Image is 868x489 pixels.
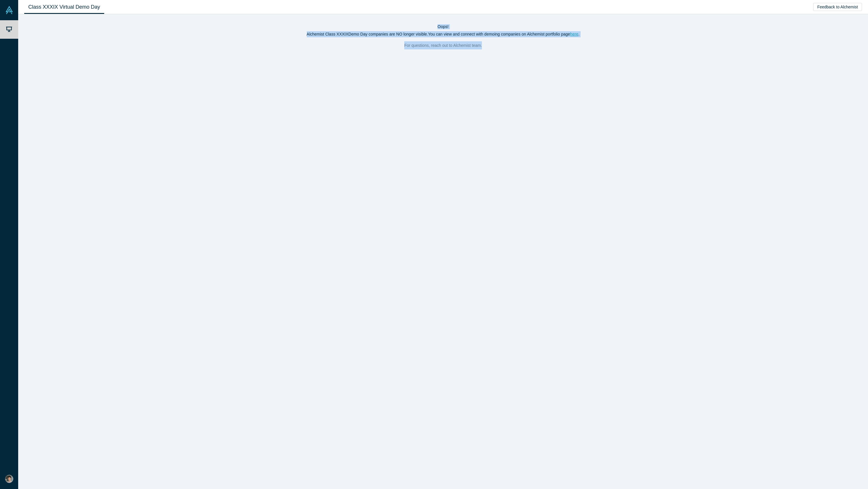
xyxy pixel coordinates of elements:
h4: Oops! [24,24,862,29]
p: For questions, reach out to Alchemist team. [24,41,862,49]
button: Feedback to Alchemist [813,3,862,11]
p: Alchemist Class XXXIX Demo Day companies are NO longer visible. You can view and connect with dem... [24,31,862,37]
a: here [570,32,579,36]
img: Alchemist Vault Logo [5,6,13,14]
img: Jiyun Hyo's Account [5,475,13,483]
a: Class XXXIX Virtual Demo Day [24,0,104,14]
